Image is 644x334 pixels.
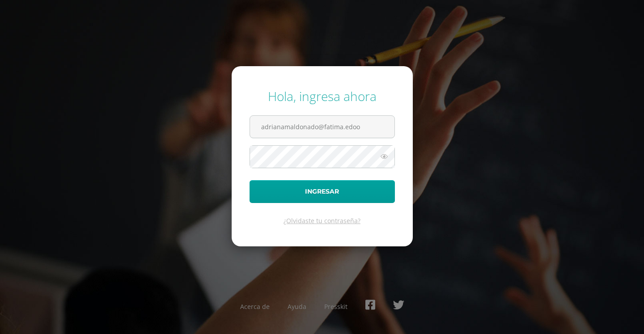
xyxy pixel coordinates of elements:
[284,216,360,225] a: ¿Olvidaste tu contraseña?
[250,180,395,203] button: Ingresar
[250,88,395,105] div: Hola, ingresa ahora
[240,302,270,311] a: Acerca de
[324,302,347,311] a: Presskit
[250,116,394,138] input: Correo electrónico o usuario
[288,302,306,311] a: Ayuda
